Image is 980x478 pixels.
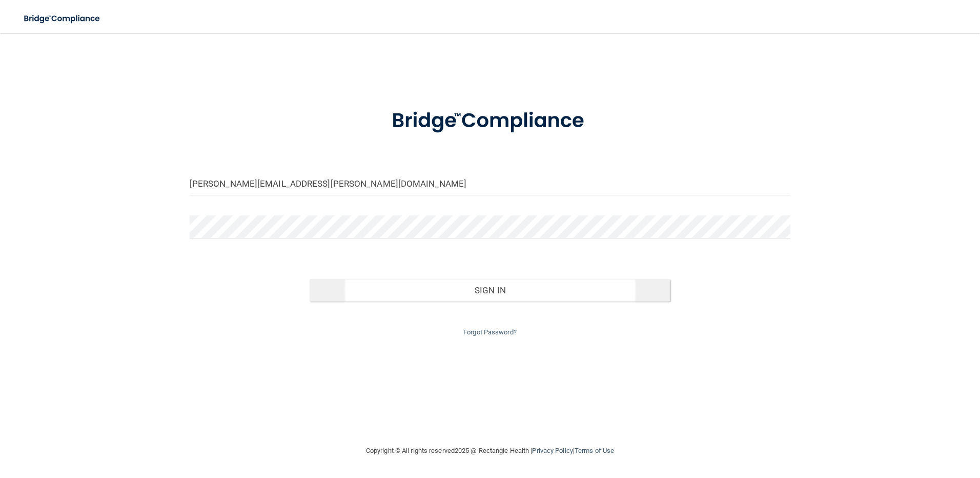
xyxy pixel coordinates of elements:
[310,279,670,302] button: Sign In
[532,447,573,454] a: Privacy Policy
[190,172,791,195] input: Email
[303,434,677,467] div: Copyright © All rights reserved 2025 @ Rectangle Health | |
[463,328,517,336] a: Forgot Password?
[575,447,614,454] a: Terms of Use
[15,8,110,29] img: bridge_compliance_login_screen.278c3ca4.svg
[371,94,609,148] img: bridge_compliance_login_screen.278c3ca4.svg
